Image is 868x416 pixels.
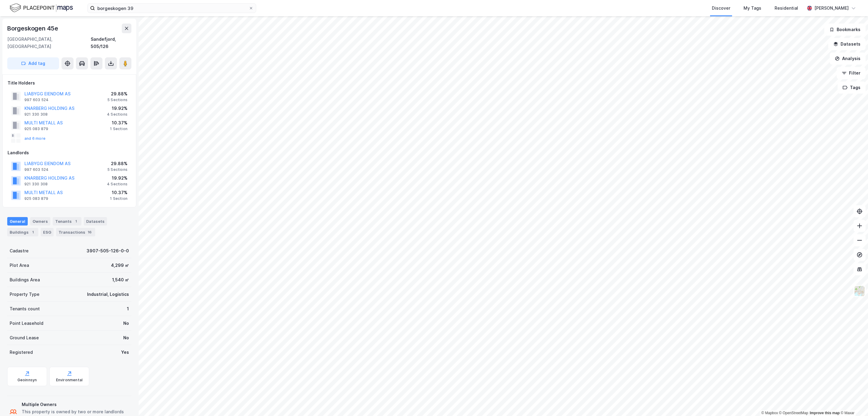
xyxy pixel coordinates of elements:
[7,24,59,33] div: Borgeskogen 45e
[10,320,43,327] div: Point Leasehold
[775,5,798,12] div: Residential
[8,79,131,87] div: Title Holders
[17,378,37,382] div: Geoinnsyn
[107,174,127,182] div: 19.92%
[8,149,131,156] div: Landlords
[824,24,866,36] button: Bookmarks
[830,53,866,65] button: Analysis
[10,262,29,269] div: Plot Area
[7,36,91,50] div: [GEOGRAPHIC_DATA], [GEOGRAPHIC_DATA]
[121,349,129,356] div: Yes
[24,167,49,172] div: 997 603 524
[10,334,39,341] div: Ground Lease
[10,349,33,356] div: Registered
[837,67,866,79] button: Filter
[86,229,93,235] div: 16
[24,182,48,187] div: 921 330 308
[24,98,49,102] div: 997 603 524
[24,112,48,117] div: 921 330 308
[53,217,81,226] div: Tenants
[7,57,59,69] button: Add tag
[107,182,127,187] div: 4 Sections
[107,90,127,98] div: 29.88%
[779,411,808,415] a: OpenStreetMap
[10,276,40,283] div: Buildings Area
[111,262,129,269] div: 4,299 ㎡
[107,167,127,172] div: 5 Sections
[110,189,127,196] div: 10.37%
[123,320,129,327] div: No
[10,247,29,254] div: Cadastre
[30,229,36,235] div: 1
[24,126,48,131] div: 925 083 879
[56,228,95,236] div: Transactions
[24,196,48,201] div: 925 083 879
[10,291,39,298] div: Property Type
[107,160,127,167] div: 29.88%
[123,334,129,341] div: No
[7,228,38,236] div: Buildings
[110,119,127,126] div: 10.37%
[7,217,28,226] div: General
[838,387,868,416] iframe: Chat Widget
[91,36,131,50] div: Sandefjord, 505/126
[56,378,83,382] div: Environmental
[110,126,127,131] div: 1 Section
[744,5,761,12] div: My Tags
[107,112,127,117] div: 4 Sections
[814,5,849,12] div: [PERSON_NAME]
[95,4,249,13] input: Search by address, cadastre, landlords, tenants or people
[87,291,129,298] div: Industrial, Logistics
[10,3,73,13] img: logo.f888ab2527a4732fd821a326f86c7f29.svg
[10,305,40,312] div: Tenants count
[107,98,127,102] div: 5 Sections
[810,411,840,415] a: Improve this map
[73,218,79,224] div: 1
[84,217,107,226] div: Datasets
[712,5,730,12] div: Discover
[854,285,865,297] img: Z
[112,276,129,283] div: 1,540 ㎡
[761,411,778,415] a: Mapbox
[110,196,127,201] div: 1 Section
[22,401,129,408] div: Multiple Owners
[838,82,866,94] button: Tags
[127,305,129,312] div: 1
[41,228,54,236] div: ESG
[86,247,129,254] div: 3907-505-126-0-0
[107,105,127,112] div: 19.92%
[30,217,50,226] div: Owners
[828,38,866,50] button: Datasets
